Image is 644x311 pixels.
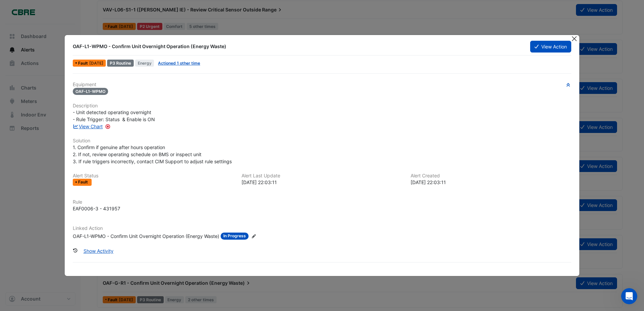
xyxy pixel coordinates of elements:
span: Tue 23-Sep-2025 22:03 AEST [89,61,103,66]
span: Fault [78,180,89,184]
h6: Equipment [73,82,571,88]
div: [DATE] 22:03:11 [241,179,402,186]
span: OAF-L1-WPMO [73,88,108,95]
h6: Rule [73,199,571,205]
span: Energy [135,60,154,67]
button: Close [571,35,578,42]
span: Fault [78,61,89,65]
div: OAF-L1-WPMO - Confirm Unit Overnight Operation (Energy Waste) [73,233,219,240]
h6: Description [73,103,571,109]
h6: Alert Created [411,173,571,179]
span: - Unit detected operating overnight - Rule Trigger: Status & Enable is ON [73,109,155,122]
h6: Linked Action [73,226,571,231]
a: Actioned 1 other time [158,61,200,66]
div: OAF-L1-WPMO - Confirm Unit Overnight Operation (Energy Waste) [73,43,522,50]
button: View Action [530,41,571,53]
div: P3 Routine [107,60,134,67]
a: View Chart [73,124,103,129]
iframe: Intercom live chat [621,288,637,304]
div: Tooltip anchor [105,124,111,130]
span: In Progress [221,233,249,240]
h6: Alert Status [73,173,233,179]
span: 1. Confirm if genuine after hours operation 2. If not, review operating schedule on BMS or inspec... [73,144,232,164]
div: EAF0006-3 - 431957 [73,205,120,212]
div: [DATE] 22:03:11 [411,179,571,186]
h6: Solution [73,138,571,144]
fa-icon: Edit Linked Action [251,234,256,239]
button: Show Activity [79,245,118,257]
h6: Alert Last Update [241,173,402,179]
